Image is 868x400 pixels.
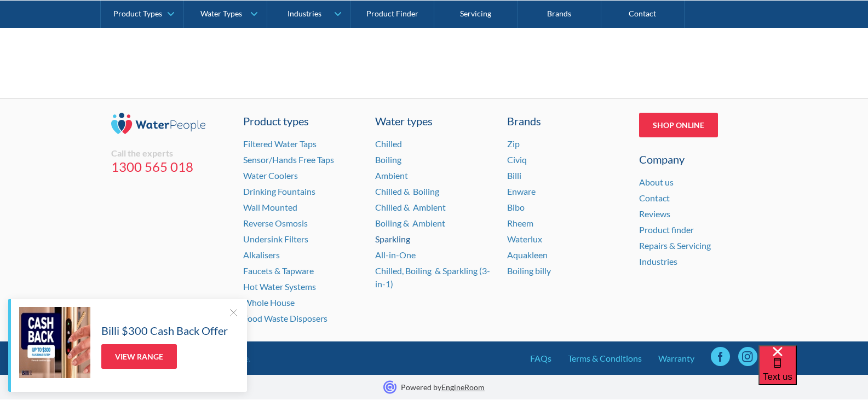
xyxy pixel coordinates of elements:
div: Water Types [200,9,242,18]
a: Product types [243,113,361,129]
h5: Billi $300 Cash Back Offer [101,322,228,339]
a: Terms & Conditions [568,352,642,365]
a: Chilled & Ambient [375,202,446,212]
a: Alkalisers [243,250,280,260]
p: Powered by [401,381,485,393]
a: Warranty [658,352,694,365]
a: Hot Water Systems [243,281,316,292]
a: Sparkling [375,234,410,244]
a: Waterlux [507,234,542,244]
div: Call the experts [111,148,229,159]
a: Reverse Osmosis [243,218,308,228]
a: Aquakleen [507,250,548,260]
div: Product Types [113,9,162,18]
a: Product finder [639,224,694,235]
a: Boiling billy [507,265,551,276]
a: Ambient [375,170,408,181]
a: Undersink Filters [243,234,308,244]
a: Food Waste Disposers [243,313,327,323]
img: Billi $300 Cash Back Offer [19,307,90,378]
iframe: podium webchat widget bubble [758,345,868,400]
a: Zip [507,138,520,149]
a: Shop Online [639,113,718,137]
a: Reviews [639,208,670,219]
a: Wall Mounted [243,202,297,212]
a: Industries [639,256,677,266]
a: Faucets & Tapware [243,265,314,276]
a: Bibo [507,202,525,212]
a: Enware [507,186,536,196]
a: EngineRoom [441,382,485,392]
a: Repairs & Servicing [639,240,711,251]
div: Brands [507,113,625,129]
a: Drinking Fountains [243,186,315,196]
a: Billi [507,170,521,181]
a: Sensor/Hands Free Taps [243,154,334,165]
div: Company [639,151,757,167]
a: Whole House [243,297,295,308]
a: Civiq [507,154,527,165]
div: Industries [288,9,321,18]
a: Chilled [375,138,402,149]
a: Boiling [375,154,401,165]
a: Water types [375,113,493,129]
a: All-in-One [375,250,416,260]
a: Contact [639,193,670,203]
a: View Range [101,344,177,369]
a: Water Coolers [243,170,298,181]
a: FAQs [530,352,551,365]
a: Boiling & Ambient [375,218,445,228]
a: Chilled, Boiling & Sparkling (3-in-1) [375,265,490,289]
a: Filtered Water Taps [243,138,317,149]
a: 1300 565 018 [111,159,229,175]
a: Rheem [507,218,533,228]
a: Chilled & Boiling [375,186,439,196]
a: About us [639,177,674,187]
